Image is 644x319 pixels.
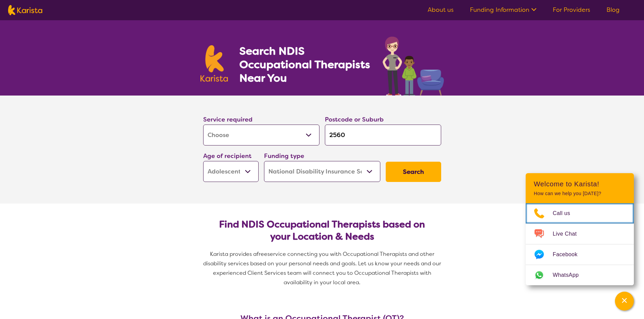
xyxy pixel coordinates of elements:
label: Funding type [264,152,304,160]
a: Web link opens in a new tab. [526,265,634,285]
div: Channel Menu [526,173,634,285]
span: free [257,250,267,258]
label: Age of recipient [203,152,252,160]
label: Postcode or Suburb [325,115,384,124]
span: service connecting you with Occupational Therapists and other disability services based on your p... [203,250,443,286]
button: Search [386,162,441,182]
a: Blog [606,6,620,14]
span: Live Chat [553,229,585,239]
input: Type [325,125,441,145]
span: Facebook [553,249,586,260]
a: For Providers [553,6,590,14]
h2: Find NDIS Occupational Therapists based on your Location & Needs [209,218,436,243]
span: Karista provides a [210,250,257,258]
img: Karista logo [200,45,228,82]
h1: Search NDIS Occupational Therapists Near You [239,44,371,85]
p: How can we help you [DATE]? [534,191,626,196]
a: About us [428,6,454,14]
h2: Welcome to Karista! [534,180,626,188]
img: Karista logo [8,5,42,15]
span: Call us [553,208,578,218]
span: WhatsApp [553,270,587,280]
img: occupational-therapy [383,36,444,96]
label: Service required [203,115,253,124]
a: Funding Information [470,6,536,14]
button: Channel Menu [615,292,634,311]
ul: Choose channel [526,203,634,285]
